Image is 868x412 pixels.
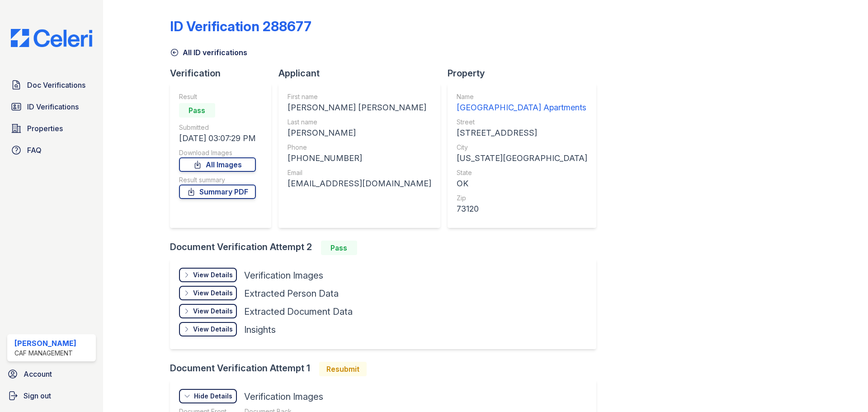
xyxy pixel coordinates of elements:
span: FAQ [27,145,42,156]
div: View Details [193,270,233,279]
a: Properties [7,119,96,137]
div: Document Verification Attempt 1 [170,362,604,376]
div: [STREET_ADDRESS] [457,127,587,139]
div: Phone [288,143,431,152]
span: Account [24,369,52,379]
div: Applicant [278,67,448,80]
div: View Details [193,307,233,316]
div: [GEOGRAPHIC_DATA] Apartments [457,101,587,114]
div: Document Verification Attempt 2 [170,241,604,255]
a: Account [4,365,99,383]
div: First name [288,92,431,101]
div: [PERSON_NAME] [PERSON_NAME] [288,101,431,114]
a: Name [GEOGRAPHIC_DATA] Apartments [457,92,587,114]
div: Pass [179,103,215,118]
div: Download Images [179,148,256,157]
div: View Details [193,289,233,298]
img: CE_Logo_Blue-a8612792a0a2168367f1c8372b55b34899dd931a85d93a1a3d3e32e68fde9ad4.png [4,29,99,47]
div: [PERSON_NAME] [288,127,431,139]
a: Summary PDF [179,185,256,199]
a: Sign out [4,387,99,405]
div: Name [457,92,587,101]
span: Doc Verifications [27,80,85,90]
div: Street [457,118,587,127]
a: Doc Verifications [7,76,96,94]
div: ID Verification 288677 [170,18,311,34]
span: Sign out [24,390,51,401]
span: Properties [27,123,63,134]
a: All Images [179,157,256,172]
a: FAQ [7,141,96,159]
div: View Details [193,325,233,334]
div: Result [179,92,256,101]
div: Last name [288,118,431,127]
div: [EMAIL_ADDRESS][DOMAIN_NAME] [288,177,431,190]
div: State [457,168,587,177]
div: [PERSON_NAME] [14,338,76,349]
div: 73120 [457,203,587,215]
div: Result summary [179,175,256,185]
div: Extracted Document Data [244,305,353,318]
div: Email [288,168,431,177]
div: OK [457,177,587,190]
div: Pass [321,241,357,255]
div: Hide Details [194,392,232,401]
div: Verification Images [244,390,323,403]
div: [DATE] 03:07:29 PM [179,132,256,145]
div: [US_STATE][GEOGRAPHIC_DATA] [457,152,587,165]
div: City [457,143,587,152]
a: All ID verifications [170,47,247,58]
div: Submitted [179,123,256,132]
div: CAF Management [14,349,76,358]
div: Zip [457,194,587,203]
div: Property [448,67,604,80]
div: Resubmit [319,362,367,376]
div: [PHONE_NUMBER] [288,152,431,165]
div: Insights [244,323,276,336]
div: Verification [170,67,278,80]
div: Verification Images [244,269,323,282]
div: Extracted Person Data [244,287,339,300]
span: ID Verifications [27,101,79,112]
a: ID Verifications [7,98,96,116]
